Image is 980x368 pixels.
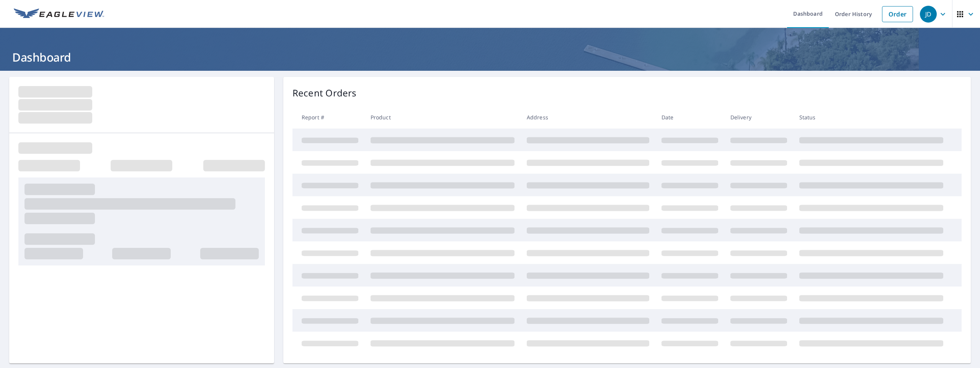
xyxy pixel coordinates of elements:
th: Date [655,106,724,129]
p: Recent Orders [292,86,357,100]
th: Report # [292,106,364,129]
th: Address [521,106,655,129]
a: Order [882,6,913,22]
th: Status [793,106,949,129]
th: Product [364,106,521,129]
h1: Dashboard [9,49,971,65]
img: EV Logo [14,8,104,20]
div: JD [920,6,937,23]
th: Delivery [724,106,793,129]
